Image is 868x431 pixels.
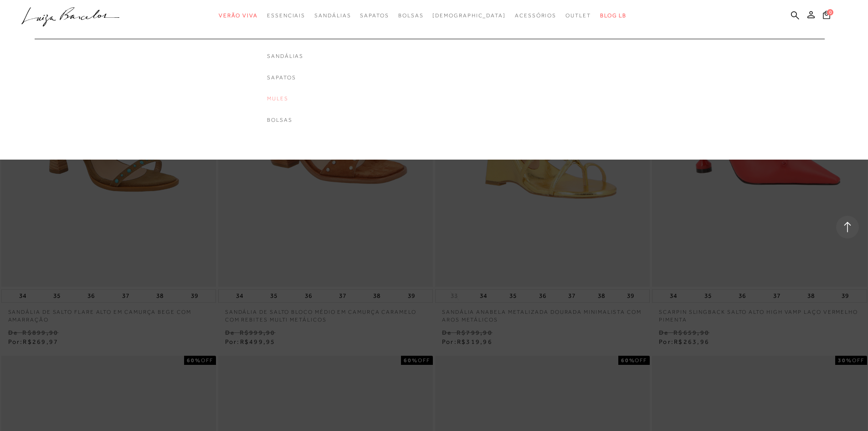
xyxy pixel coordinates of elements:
[600,12,627,19] span: BLOG LB
[600,7,627,24] a: BLOG LB
[314,7,351,24] a: categoryNavScreenReaderText
[267,74,303,82] a: noSubCategoriesText
[267,7,305,24] a: categoryNavScreenReaderText
[267,12,305,19] span: Essenciais
[515,12,556,19] span: Acessórios
[565,12,591,19] span: Outlet
[432,7,506,24] a: noSubCategoriesText
[267,52,303,60] a: noSubCategoriesText
[432,12,506,19] span: [DEMOGRAPHIC_DATA]
[827,9,833,16] span: 0
[360,7,389,24] a: categoryNavScreenReaderText
[360,12,389,19] span: Sapatos
[219,12,258,19] span: Verão Viva
[820,10,833,22] button: 0
[515,7,556,24] a: categoryNavScreenReaderText
[398,7,424,24] a: categoryNavScreenReaderText
[565,7,591,24] a: categoryNavScreenReaderText
[267,116,303,124] a: noSubCategoriesText
[219,7,258,24] a: categoryNavScreenReaderText
[314,12,351,19] span: Sandálias
[398,12,424,19] span: Bolsas
[267,95,303,103] a: noSubCategoriesText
